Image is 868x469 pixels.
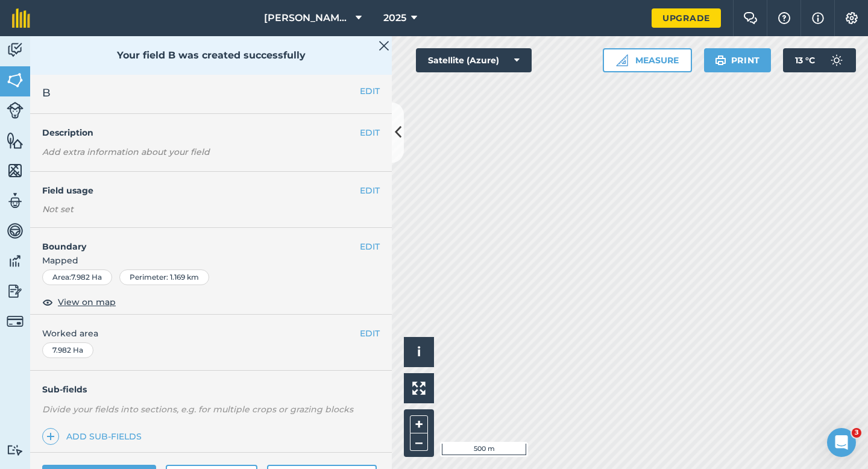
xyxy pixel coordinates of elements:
[42,203,380,215] div: Not set
[7,444,24,456] img: svg+xml;base64,PD94bWwgdmVyc2lvbj0iMS4wIiBlbmNvZGluZz0idXRmLTgiPz4KPCEtLSBHZW5lcmF0b3I6IEFkb2JlIE...
[7,282,24,300] img: svg+xml;base64,PD94bWwgdmVyc2lvbj0iMS4wIiBlbmNvZGluZz0idXRmLTgiPz4KPCEtLSBHZW5lcmF0b3I6IEFkb2JlIE...
[777,12,791,24] img: A question mark icon
[7,192,24,210] img: svg+xml;base64,PD94bWwgdmVyc2lvbj0iMS4wIiBlbmNvZGluZz0idXRmLTgiPz4KPCEtLSBHZW5lcmF0b3I6IEFkb2JlIE...
[360,184,380,197] button: EDIT
[7,222,24,240] img: svg+xml;base64,PD94bWwgdmVyc2lvbj0iMS4wIiBlbmNvZGluZz0idXRmLTgiPz4KPCEtLSBHZW5lcmF0b3I6IEFkb2JlIE...
[827,428,856,457] iframe: Intercom live chat
[360,240,380,253] button: EDIT
[7,41,24,59] img: svg+xml;base64,PD94bWwgdmVyc2lvbj0iMS4wIiBlbmNvZGluZz0idXRmLTgiPz4KPCEtLSBHZW5lcmF0b3I6IEFkb2JlIE...
[7,71,24,89] img: svg+xml;base64,PHN2ZyB4bWxucz0iaHR0cDovL3d3dy53My5vcmcvMjAwMC9zdmciIHdpZHRoPSI1NiIgaGVpZ2h0PSI2MC...
[42,342,93,358] div: 7.982 Ha
[7,102,24,119] img: svg+xml;base64,PD94bWwgdmVyc2lvbj0iMS4wIiBlbmNvZGluZz0idXRmLTgiPz4KPCEtLSBHZW5lcmF0b3I6IEFkb2JlIE...
[715,53,726,68] img: svg+xml;base64,PHN2ZyB4bWxucz0iaHR0cDovL3d3dy53My5vcmcvMjAwMC9zdmciIHdpZHRoPSIxOSIgaGVpZ2h0PSIyNC...
[852,428,861,438] span: 3
[30,228,360,253] h4: Boundary
[603,48,692,72] button: Measure
[360,126,380,139] button: EDIT
[42,146,210,157] em: Add extra information about your field
[795,48,815,72] span: 13 ° C
[30,383,392,396] h4: Sub-fields
[46,429,55,444] img: svg+xml;base64,PHN2ZyB4bWxucz0iaHR0cDovL3d3dy53My5vcmcvMjAwMC9zdmciIHdpZHRoPSIxNCIgaGVpZ2h0PSIyNC...
[404,337,434,367] button: i
[704,48,772,72] button: Print
[30,36,392,75] div: Your field B was created successfully
[7,131,24,150] img: svg+xml;base64,PHN2ZyB4bWxucz0iaHR0cDovL3d3dy53My5vcmcvMjAwMC9zdmciIHdpZHRoPSI1NiIgaGVpZ2h0PSI2MC...
[12,8,30,28] img: fieldmargin Logo
[42,295,53,309] img: svg+xml;base64,PHN2ZyB4bWxucz0iaHR0cDovL3d3dy53My5vcmcvMjAwMC9zdmciIHdpZHRoPSIxOCIgaGVpZ2h0PSIyNC...
[412,382,426,395] img: Four arrows, one pointing top left, one top right, one bottom right and the last bottom left
[743,12,758,24] img: Two speech bubbles overlapping with the left bubble in the forefront
[616,54,628,66] img: Ruler icon
[42,84,51,101] span: B
[42,327,380,340] span: Worked area
[844,12,859,24] img: A cog icon
[42,269,112,285] div: Area : 7.982 Ha
[42,404,353,415] em: Divide your fields into sections, e.g. for multiple crops or grazing blocks
[360,327,380,340] button: EDIT
[652,8,721,28] a: Upgrade
[417,344,421,359] span: i
[825,48,849,72] img: svg+xml;base64,PD94bWwgdmVyc2lvbj0iMS4wIiBlbmNvZGluZz0idXRmLTgiPz4KPCEtLSBHZW5lcmF0b3I6IEFkb2JlIE...
[7,252,24,270] img: svg+xml;base64,PD94bWwgdmVyc2lvbj0iMS4wIiBlbmNvZGluZz0idXRmLTgiPz4KPCEtLSBHZW5lcmF0b3I6IEFkb2JlIE...
[410,433,428,451] button: –
[783,48,856,72] button: 13 °C
[812,11,824,25] img: svg+xml;base64,PHN2ZyB4bWxucz0iaHR0cDovL3d3dy53My5vcmcvMjAwMC9zdmciIHdpZHRoPSIxNyIgaGVpZ2h0PSIxNy...
[7,162,24,180] img: svg+xml;base64,PHN2ZyB4bWxucz0iaHR0cDovL3d3dy53My5vcmcvMjAwMC9zdmciIHdpZHRoPSI1NiIgaGVpZ2h0PSI2MC...
[42,428,146,445] a: Add sub-fields
[379,39,389,53] img: svg+xml;base64,PHN2ZyB4bWxucz0iaHR0cDovL3d3dy53My5vcmcvMjAwMC9zdmciIHdpZHRoPSIyMiIgaGVpZ2h0PSIzMC...
[42,126,380,139] h4: Description
[410,415,428,433] button: +
[264,11,351,25] span: [PERSON_NAME] Farming LTD
[42,295,116,309] button: View on map
[7,313,24,330] img: svg+xml;base64,PD94bWwgdmVyc2lvbj0iMS4wIiBlbmNvZGluZz0idXRmLTgiPz4KPCEtLSBHZW5lcmF0b3I6IEFkb2JlIE...
[58,295,116,309] span: View on map
[30,254,392,267] span: Mapped
[119,269,209,285] div: Perimeter : 1.169 km
[416,48,532,72] button: Satellite (Azure)
[383,11,406,25] span: 2025
[42,184,360,197] h4: Field usage
[360,84,380,98] button: EDIT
